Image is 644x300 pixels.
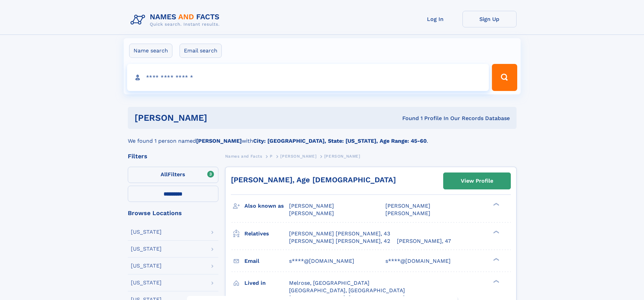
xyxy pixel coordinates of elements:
[408,11,462,27] a: Log In
[127,64,489,91] input: search input
[244,277,289,289] h3: Lived in
[324,154,360,159] span: [PERSON_NAME]
[161,171,168,178] span: All
[128,210,218,216] div: Browse Locations
[444,173,510,189] a: View Profile
[128,129,517,145] div: We found 1 person named with .
[244,255,289,267] h3: Email
[253,138,427,144] b: City: [GEOGRAPHIC_DATA], State: [US_STATE], Age Range: 45-60
[244,228,289,239] h3: Relatives
[131,263,162,269] div: [US_STATE]
[289,210,334,216] span: [PERSON_NAME]
[492,279,500,283] div: ❯
[492,64,517,91] button: Search Button
[289,280,369,286] span: Melrose, [GEOGRAPHIC_DATA]
[492,230,500,234] div: ❯
[492,202,500,207] div: ❯
[270,152,273,160] a: P
[135,114,305,122] h1: [PERSON_NAME]
[131,280,162,285] div: [US_STATE]
[462,11,517,27] a: Sign Up
[385,210,430,216] span: [PERSON_NAME]
[280,152,316,160] a: [PERSON_NAME]
[385,203,430,209] span: [PERSON_NAME]
[270,154,273,159] span: P
[129,44,172,58] label: Name search
[244,200,289,212] h3: Also known as
[128,153,218,159] div: Filters
[128,167,218,183] label: Filters
[225,152,262,160] a: Names and Facts
[128,11,225,29] img: Logo Names and Facts
[231,176,396,184] a: [PERSON_NAME], Age [DEMOGRAPHIC_DATA]
[305,115,510,122] div: Found 1 Profile In Our Records Database
[131,246,162,252] div: [US_STATE]
[461,173,493,189] div: View Profile
[180,44,222,58] label: Email search
[131,229,162,235] div: [US_STATE]
[280,154,316,159] span: [PERSON_NAME]
[289,203,334,209] span: [PERSON_NAME]
[289,237,390,245] a: [PERSON_NAME] [PERSON_NAME], 42
[492,257,500,261] div: ❯
[289,287,405,294] span: [GEOGRAPHIC_DATA], [GEOGRAPHIC_DATA]
[196,138,242,144] b: [PERSON_NAME]
[397,237,451,245] a: [PERSON_NAME], 47
[289,230,390,237] a: [PERSON_NAME] [PERSON_NAME], 43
